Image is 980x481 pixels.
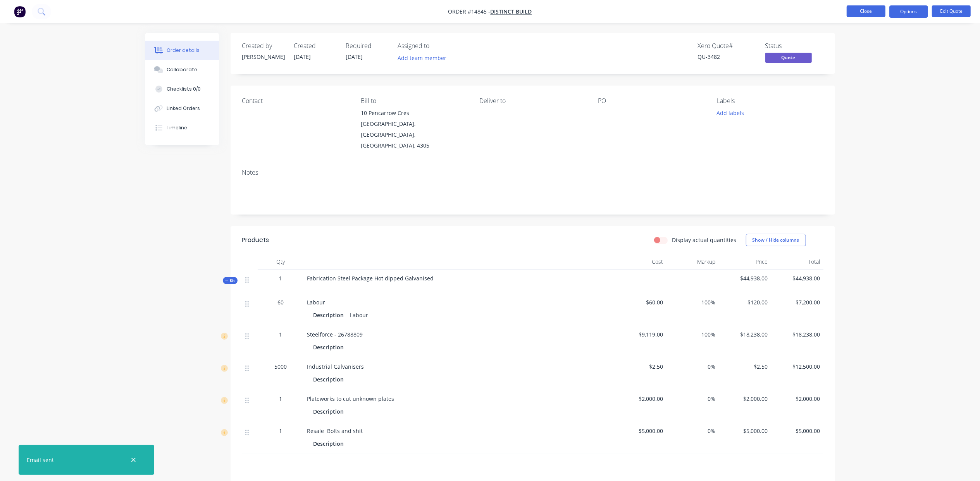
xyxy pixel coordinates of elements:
[242,53,285,61] div: [PERSON_NAME]
[279,330,282,338] span: 1
[722,274,768,282] span: $44,938.00
[722,362,768,371] span: $2.50
[347,309,372,321] div: Labour
[670,330,716,338] span: 100%
[774,330,820,338] span: $18,238.00
[722,298,768,306] span: $120.00
[242,97,348,105] div: Contact
[847,5,885,17] button: Close
[393,53,450,63] button: Add team member
[598,97,704,105] div: PO
[313,309,347,321] div: Description
[361,108,467,119] div: 10 Pencarrow Cres
[167,47,200,54] div: Order details
[617,362,663,371] span: $2.50
[722,427,768,435] span: $5,000.00
[746,234,806,246] button: Show / Hide columns
[361,108,467,151] div: 10 Pencarrow Cres[GEOGRAPHIC_DATA], [GEOGRAPHIC_DATA], [GEOGRAPHIC_DATA], 4305
[617,330,663,338] span: $9,119.00
[617,427,663,435] span: $5,000.00
[223,277,238,284] div: Kit
[279,274,282,282] span: 1
[398,42,475,50] div: Assigned to
[145,60,219,79] button: Collaborate
[313,342,347,353] div: Description
[167,124,187,131] div: Timeline
[167,86,201,93] div: Checklists 0/0
[167,105,200,112] div: Linked Orders
[242,42,285,50] div: Created by
[279,395,282,403] span: 1
[307,275,434,282] span: Fabrication Steel Package Hot dipped Galvanised
[307,331,363,338] span: Steelforce - 26788809
[617,395,663,403] span: $2,000.00
[275,362,287,371] span: 5000
[294,53,311,60] span: [DATE]
[932,5,971,17] button: Edit Quote
[278,298,284,306] span: 60
[361,97,467,105] div: Bill to
[145,118,219,137] button: Timeline
[313,438,347,449] div: Description
[774,362,820,371] span: $12,500.00
[145,41,219,60] button: Order details
[307,427,363,435] span: Resale Bolts and shit
[398,53,451,63] button: Add team member
[491,8,532,15] a: Distinct Build
[670,427,716,435] span: 0%
[670,298,716,306] span: 100%
[294,42,337,50] div: Created
[670,362,716,371] span: 0%
[313,406,347,417] div: Description
[479,97,586,105] div: Deliver to
[771,254,823,270] div: Total
[765,53,812,62] span: Quote
[765,53,812,64] button: Quote
[361,119,467,151] div: [GEOGRAPHIC_DATA], [GEOGRAPHIC_DATA], [GEOGRAPHIC_DATA], 4305
[889,5,928,18] button: Options
[698,42,756,50] div: Xero Quote #
[719,254,771,270] div: Price
[722,330,768,338] span: $18,238.00
[313,374,347,385] div: Description
[698,53,756,61] div: QU-3482
[774,395,820,403] span: $2,000.00
[717,97,823,105] div: Labels
[27,456,54,464] div: Email sent
[14,6,26,17] img: Factory
[258,254,304,270] div: Qty
[225,278,235,283] span: Kit
[279,427,282,435] span: 1
[307,395,394,402] span: Plateworks to cut unknown plates
[617,298,663,306] span: $60.00
[670,395,716,403] span: 0%
[672,236,737,244] label: Display actual quantities
[614,254,667,270] div: Cost
[145,79,219,99] button: Checklists 0/0
[307,363,364,370] span: Industrial Galvanisers
[448,8,491,15] span: Order #14845 -
[713,108,748,118] button: Add labels
[667,254,719,270] div: Markup
[774,298,820,306] span: $7,200.00
[167,66,197,73] div: Collaborate
[242,235,269,245] div: Products
[774,427,820,435] span: $5,000.00
[722,395,768,403] span: $2,000.00
[346,53,363,60] span: [DATE]
[307,299,326,306] span: Labour
[346,42,389,50] div: Required
[765,42,823,50] div: Status
[774,274,820,282] span: $44,938.00
[242,169,823,176] div: Notes
[145,99,219,118] button: Linked Orders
